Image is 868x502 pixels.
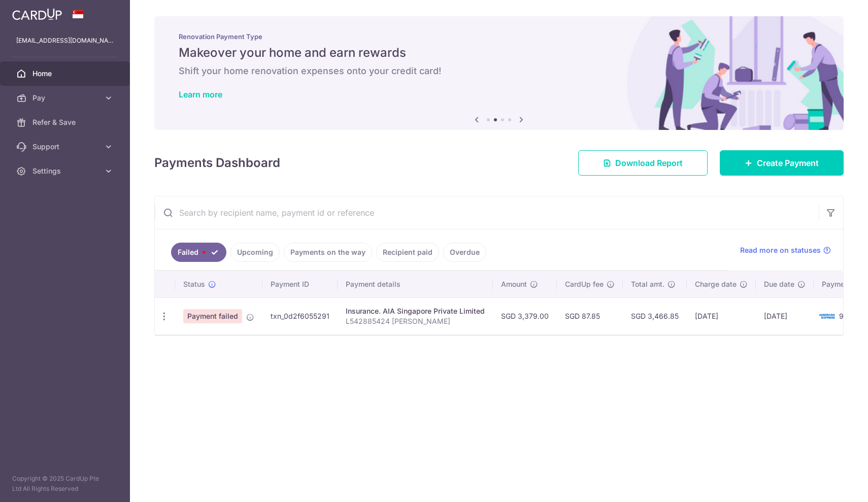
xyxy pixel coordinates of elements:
[154,154,280,172] h4: Payments Dashboard
[443,243,486,262] a: Overdue
[284,243,372,262] a: Payments on the way
[376,243,439,262] a: Recipient paid
[346,316,485,326] p: L542885424 [PERSON_NAME]
[687,297,756,334] td: [DATE]
[615,157,683,169] span: Download Report
[623,297,687,334] td: SGD 3,466.85
[338,271,493,297] th: Payment details
[179,65,819,77] h6: Shift your home renovation expenses onto your credit card!
[631,279,664,289] span: Total amt.
[557,297,623,334] td: SGD 87.85
[183,279,205,289] span: Status
[501,279,527,289] span: Amount
[32,69,99,79] span: Home
[346,306,485,316] div: Insurance. AIA Singapore Private Limited
[12,8,62,20] img: CardUp
[32,117,99,127] span: Refer & Save
[171,243,226,262] a: Failed
[155,196,819,229] input: Search by recipient name, payment id or reference
[262,297,338,334] td: txn_0d2f6055291
[757,157,819,169] span: Create Payment
[839,312,857,320] span: 9536
[565,279,604,289] span: CardUp fee
[720,150,844,176] a: Create Payment
[32,142,99,152] span: Support
[803,472,858,497] iframe: Opens a widget where you can find more information
[740,245,831,255] a: Read more on statuses
[578,150,708,176] a: Download Report
[179,32,819,41] p: Renovation Payment Type
[32,166,99,176] span: Settings
[183,309,242,323] span: Payment failed
[756,297,814,334] td: [DATE]
[695,279,737,289] span: Charge date
[230,243,280,262] a: Upcoming
[262,271,338,297] th: Payment ID
[493,297,557,334] td: SGD 3,379.00
[764,279,794,289] span: Due date
[817,310,837,322] img: Bank Card
[740,245,821,255] span: Read more on statuses
[179,45,819,61] h5: Makeover your home and earn rewards
[154,16,844,130] img: Renovation banner
[16,36,114,46] p: [EMAIL_ADDRESS][DOMAIN_NAME]
[32,93,99,103] span: Pay
[179,89,222,99] a: Learn more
